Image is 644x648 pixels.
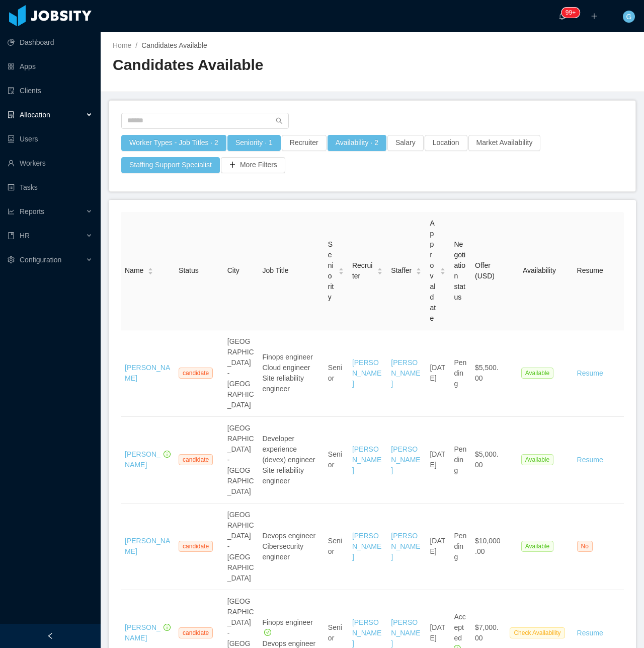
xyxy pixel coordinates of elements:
[352,532,381,561] a: [PERSON_NAME]
[125,623,160,642] a: [PERSON_NAME]
[591,13,598,20] i: icon: plus
[523,266,556,274] span: Availability
[262,532,315,540] span: Devops engineer
[8,129,93,149] a: icon: robotUsers
[425,135,467,151] button: Location
[262,364,310,372] span: Cloud engineer
[510,627,565,638] span: Check Availability
[561,8,580,18] sup: 221
[141,41,207,49] span: Candidates Available
[8,153,93,173] a: icon: userWorkers
[113,55,372,76] h2: Candidates Available
[20,207,44,215] span: Reports
[454,240,465,301] span: Negotiation status
[577,628,603,638] a: Resume
[148,267,153,270] i: icon: caret-up
[113,41,131,49] a: Home
[450,330,471,417] td: Pending
[328,239,334,303] span: Seniority
[391,532,420,561] a: [PERSON_NAME]
[221,157,285,173] button: icon: plusMore Filters
[262,629,271,637] a: icon: check-circle
[125,450,160,469] a: [PERSON_NAME]
[148,270,153,273] i: icon: caret-down
[125,265,143,276] span: Name
[577,455,603,465] a: Resume
[262,266,288,274] span: Job Title
[8,177,93,197] a: icon: profileTasks
[179,627,213,638] span: candidate
[440,266,446,273] div: Sort
[377,267,383,270] i: icon: caret-up
[8,111,15,118] i: icon: solution
[450,417,471,503] td: Pending
[426,503,450,590] td: [DATE]
[426,417,450,503] td: [DATE]
[8,232,15,239] i: icon: book
[324,503,348,590] td: Senior
[227,266,239,274] span: City
[164,624,171,631] i: icon: info-circle
[577,266,603,274] span: Resume
[20,232,30,240] span: HR
[262,618,312,637] span: Finops engineer
[121,135,226,151] button: Worker Types - Job Titles · 2
[352,358,381,388] a: [PERSON_NAME]
[416,267,422,270] i: icon: caret-up
[147,266,153,273] div: Sort
[521,541,553,552] span: Available
[125,537,170,555] a: [PERSON_NAME]
[475,364,499,382] span: $5,500.00
[440,267,446,270] i: icon: caret-up
[475,450,499,469] span: $5,000.00
[8,32,93,52] a: icon: pie-chartDashboard
[276,117,283,124] i: icon: search
[264,629,271,636] i: icon: check-circle
[352,618,381,647] a: [PERSON_NAME]
[352,260,373,281] span: Recruiter
[262,542,303,561] span: Cibersecurity engineer
[262,353,312,361] span: Finops engineer
[377,266,383,273] div: Sort
[135,41,137,49] span: /
[377,270,383,273] i: icon: caret-down
[179,368,213,379] span: candidate
[125,364,170,382] a: [PERSON_NAME]
[430,218,436,324] span: Approval date
[262,374,303,393] span: Site reliability engineer
[179,454,213,465] span: candidate
[8,56,93,77] a: icon: appstoreApps
[387,135,424,151] button: Salary
[227,135,281,151] button: Seniority · 1
[450,503,471,590] td: Pending
[391,358,420,388] a: [PERSON_NAME]
[391,265,412,276] span: Staffer
[262,639,315,647] span: Devops engineer
[338,267,344,270] i: icon: caret-up
[8,81,93,101] a: icon: auditClients
[262,435,315,464] span: Developer experience (devex) engineer
[391,618,420,647] a: [PERSON_NAME]
[440,270,446,273] i: icon: caret-down
[521,454,553,465] span: Available
[577,541,593,552] span: No
[223,417,259,503] td: [GEOGRAPHIC_DATA] - [GEOGRAPHIC_DATA]
[262,466,303,485] span: Site reliability engineer
[338,266,344,273] div: Sort
[416,266,422,273] div: Sort
[475,261,495,280] span: Offer (USD)
[324,417,348,503] td: Senior
[558,13,566,20] i: icon: bell
[468,135,541,151] button: Market Availability
[626,11,632,23] span: G
[223,503,259,590] td: [GEOGRAPHIC_DATA] - [GEOGRAPHIC_DATA]
[416,270,422,273] i: icon: caret-down
[179,266,199,274] span: Status
[8,256,15,263] i: icon: setting
[475,623,499,642] span: $7,000.00
[282,135,327,151] button: Recruiter
[521,368,553,379] span: Available
[426,330,450,417] td: [DATE]
[475,537,501,555] span: $10,000.00
[20,256,61,264] span: Configuration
